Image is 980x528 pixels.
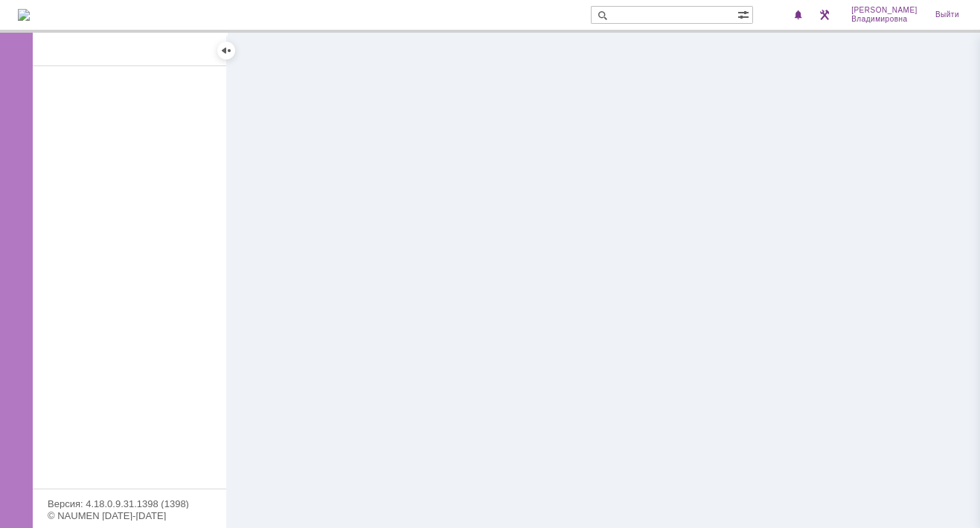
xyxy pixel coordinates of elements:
[48,511,211,521] div: © NAUMEN [DATE]-[DATE]
[18,9,30,21] a: Перейти на домашнюю страницу
[48,499,211,509] div: Версия: 4.18.0.9.31.1398 (1398)
[816,6,833,24] a: Перейти в интерфейс администратора
[217,42,235,59] div: Скрыть меню
[851,6,917,15] span: [PERSON_NAME]
[737,7,752,21] span: Расширенный поиск
[18,9,30,21] img: logo
[851,15,917,24] span: Владимировна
